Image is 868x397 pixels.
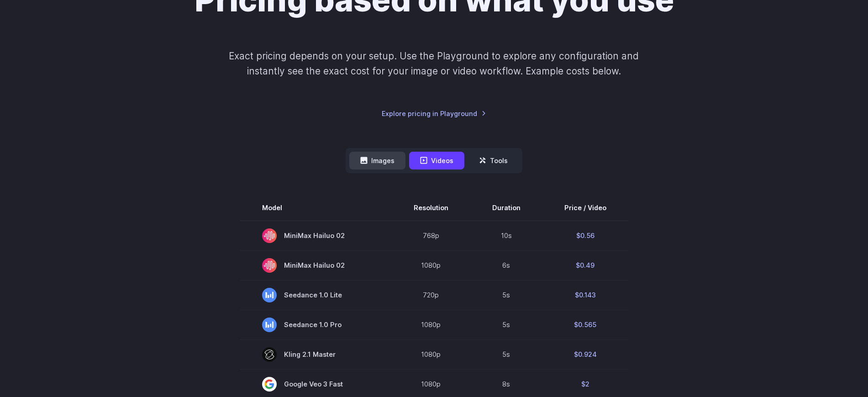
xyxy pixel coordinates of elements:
[392,195,470,221] th: Resolution
[392,280,470,310] td: 720p
[392,221,470,251] td: 768p
[240,195,392,221] th: Model
[262,318,370,332] span: Seedance 1.0 Pro
[392,310,470,339] td: 1080p
[542,250,628,280] td: $0.49
[542,339,628,369] td: $0.924
[542,310,628,339] td: $0.565
[349,152,405,169] button: Images
[211,48,656,79] p: Exact pricing depends on your setup. Use the Playground to explore any configuration and instantl...
[470,310,542,339] td: 5s
[470,280,542,310] td: 5s
[468,152,519,169] button: Tools
[262,377,370,392] span: Google Veo 3 Fast
[470,250,542,280] td: 6s
[409,152,464,169] button: Videos
[470,195,542,221] th: Duration
[542,280,628,310] td: $0.143
[542,195,628,221] th: Price / Video
[470,221,542,251] td: 10s
[392,250,470,280] td: 1080p
[392,339,470,369] td: 1080p
[382,108,486,119] a: Explore pricing in Playground
[262,347,370,362] span: Kling 2.1 Master
[262,288,370,302] span: Seedance 1.0 Lite
[470,339,542,369] td: 5s
[262,228,370,243] span: MiniMax Hailuo 02
[542,221,628,251] td: $0.56
[262,258,370,273] span: MiniMax Hailuo 02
